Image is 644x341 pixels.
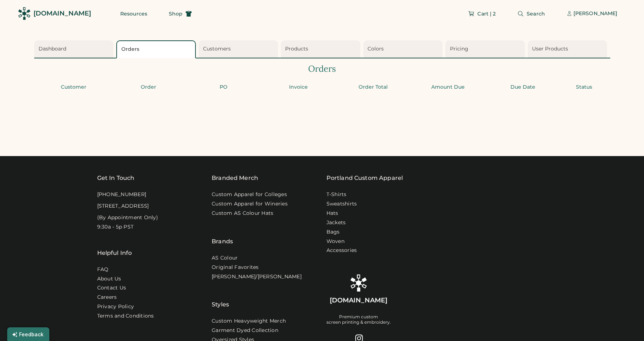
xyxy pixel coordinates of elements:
div: Get In Touch [97,174,135,182]
div: (By Appointment Only) [97,214,158,221]
a: Accessories [326,247,357,254]
div: PO [188,84,259,91]
a: Privacy Policy [97,303,134,310]
img: Rendered Logo - Screens [350,274,367,292]
a: Custom Heavyweight Merch [212,318,286,325]
div: Styles [212,282,229,309]
div: Customer [39,84,109,91]
div: Pricing [450,45,523,53]
div: Due Date [488,84,558,91]
span: Search [527,11,545,16]
div: [PERSON_NAME] [573,10,617,17]
div: Products [285,45,358,53]
a: Portland Custom Apparel [326,174,403,182]
a: Careers [97,294,117,301]
button: Shop [160,6,201,21]
div: Status [563,84,606,91]
div: [PHONE_NUMBER] [97,191,147,198]
a: Original Favorites [212,264,259,271]
div: Orders [121,46,193,53]
a: Jackets [326,219,346,226]
a: Bags [326,229,340,236]
div: Order [113,84,184,91]
button: Cart | 2 [459,6,504,21]
div: Helpful Info [97,249,132,257]
div: Invoice [263,84,334,91]
div: Dashboard [39,45,112,53]
div: User Products [532,45,605,53]
div: Branded Merch [212,174,258,182]
div: Customers [203,45,276,53]
div: Terms and Conditions [97,313,154,320]
a: Custom Apparel for Colleges [212,191,287,198]
button: Search [509,6,554,21]
a: FAQ [97,266,109,273]
img: Rendered Logo - Screens [18,7,31,20]
a: Sweatshirts [326,200,357,208]
div: Orders [34,63,610,75]
a: Contact Us [97,284,126,292]
div: Brands [212,219,233,246]
a: About Us [97,275,121,283]
a: T-Shirts [326,191,347,198]
div: [DOMAIN_NAME] [33,9,91,18]
a: Custom Apparel for Wineries [212,200,288,208]
span: Shop [169,11,183,16]
div: [STREET_ADDRESS] [97,203,149,210]
div: 9:30a - 5p PST [97,223,134,231]
a: Custom AS Colour Hats [212,210,273,217]
a: [PERSON_NAME]/[PERSON_NAME] [212,273,302,280]
a: Hats [326,210,338,217]
div: Order Total [338,84,409,91]
a: Garment Dyed Collection [212,327,278,334]
span: Cart | 2 [477,11,496,16]
a: Woven [326,238,344,245]
div: Amount Due [413,84,483,91]
div: Colors [368,45,441,53]
div: Premium custom screen printing & embroidery. [326,314,391,325]
a: AS Colour [212,254,238,262]
div: [DOMAIN_NAME] [330,296,387,305]
button: Resources [112,6,156,21]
